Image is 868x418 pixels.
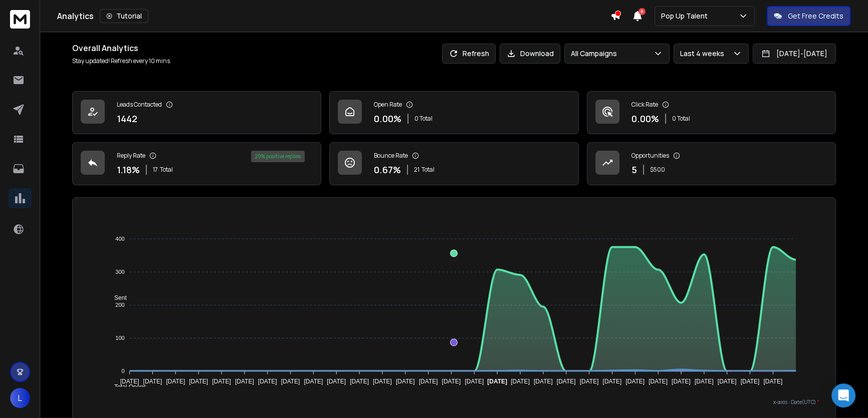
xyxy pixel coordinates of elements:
[117,112,137,126] p: 1442
[116,335,125,341] tspan: 100
[10,388,30,408] button: L
[631,152,669,160] p: Opportunities
[672,115,690,123] p: 0 Total
[72,57,171,65] p: Stay updated! Refresh every 10 mins.
[374,101,402,109] p: Open Rate
[258,378,277,385] tspan: [DATE]
[442,44,496,64] button: Refresh
[396,378,415,385] tspan: [DATE]
[235,378,254,385] tspan: [DATE]
[649,378,668,385] tspan: [DATE]
[143,378,162,385] tspan: [DATE]
[414,166,419,174] span: 21
[718,378,737,385] tspan: [DATE]
[500,44,560,64] button: Download
[419,378,438,385] tspan: [DATE]
[72,42,171,54] h1: Overall Analytics
[107,383,146,390] span: Total Opens
[72,91,321,134] a: Leads Contacted1442
[672,378,691,385] tspan: [DATE]
[117,163,140,177] p: 1.18 %
[373,378,392,385] tspan: [DATE]
[465,378,484,385] tspan: [DATE]
[374,152,408,160] p: Bounce Rate
[626,378,645,385] tspan: [DATE]
[631,101,658,109] p: Click Rate
[117,152,145,160] p: Reply Rate
[680,49,728,59] p: Last 4 weeks
[89,398,819,406] p: x-axis : Date(UTC)
[116,236,125,242] tspan: 400
[414,115,432,123] p: 0 Total
[57,9,610,23] div: Analytics
[511,378,530,385] tspan: [DATE]
[421,166,435,174] span: Total
[603,378,622,385] tspan: [DATE]
[638,8,645,15] span: 8
[166,378,185,385] tspan: [DATE]
[650,166,665,174] p: $ 500
[107,294,127,301] span: Sent
[488,378,508,385] tspan: [DATE]
[587,142,836,185] a: Opportunities5$500
[329,91,578,134] a: Open Rate0.00%0 Total
[587,91,836,134] a: Click Rate0.00%0 Total
[580,378,599,385] tspan: [DATE]
[374,163,401,177] p: 0.67 %
[753,44,836,64] button: [DATE]-[DATE]
[304,378,323,385] tspan: [DATE]
[534,378,553,385] tspan: [DATE]
[631,112,659,126] p: 0.00 %
[117,101,162,109] p: Leads Contacted
[116,269,125,275] tspan: 300
[122,368,125,374] tspan: 0
[463,49,489,59] p: Refresh
[212,378,232,385] tspan: [DATE]
[327,378,346,385] tspan: [DATE]
[520,49,554,59] p: Download
[831,383,855,407] div: Open Intercom Messenger
[788,11,843,21] p: Get Free Credits
[281,378,300,385] tspan: [DATE]
[764,378,783,385] tspan: [DATE]
[329,142,578,185] a: Bounce Rate0.67%21Total
[100,9,148,23] button: Tutorial
[120,378,139,385] tspan: [DATE]
[767,6,850,26] button: Get Free Credits
[557,378,576,385] tspan: [DATE]
[116,302,125,308] tspan: 200
[661,11,712,21] p: Pop Up Talent
[251,151,305,162] div: 29 % positive replies
[571,49,621,59] p: All Campaigns
[631,163,637,177] p: 5
[189,378,208,385] tspan: [DATE]
[72,142,321,185] a: Reply Rate1.18%17Total29% positive replies
[695,378,714,385] tspan: [DATE]
[374,112,401,126] p: 0.00 %
[153,166,158,174] span: 17
[741,378,760,385] tspan: [DATE]
[442,378,461,385] tspan: [DATE]
[350,378,369,385] tspan: [DATE]
[160,166,173,174] span: Total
